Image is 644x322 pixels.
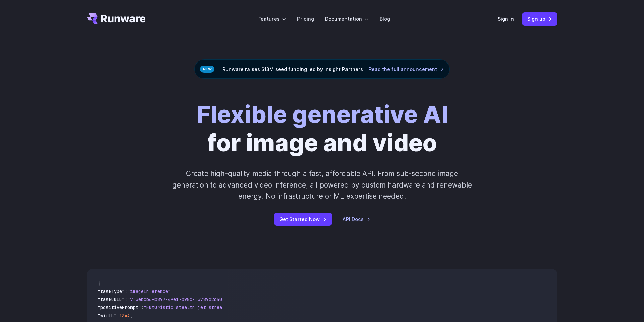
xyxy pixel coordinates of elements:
span: "positivePrompt" [98,304,141,311]
a: Read the full announcement [368,65,444,73]
span: "7f3ebcb6-b897-49e1-b98c-f5789d2d40d7" [127,296,230,302]
a: Blog [380,15,390,23]
span: 1344 [119,313,130,319]
a: Pricing [297,15,314,23]
h1: for image and video [196,100,448,157]
span: "taskUUID" [98,296,125,302]
span: "taskType" [98,288,125,294]
label: Features [258,15,286,23]
span: : [141,304,144,311]
span: : [125,296,127,302]
span: : [125,288,127,294]
span: , [130,313,133,319]
span: { [98,280,100,286]
span: : [117,313,119,319]
span: , [171,288,173,294]
strong: Flexible generative AI [196,100,448,129]
span: "imageInference" [127,288,171,294]
span: "Futuristic stealth jet streaking through a neon-lit cityscape with glowing purple exhaust" [144,304,390,311]
a: API Docs [343,215,371,223]
span: "width" [98,313,117,319]
p: Create high-quality media through a fast, affordable API. From sub-second image generation to adv... [171,168,473,202]
label: Documentation [325,15,369,23]
a: Sign up [522,12,557,25]
a: Go to / [87,13,146,24]
div: Runware raises $13M seed funding led by Insight Partners [194,59,450,79]
a: Get Started Now [274,213,332,226]
a: Sign in [498,15,514,23]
